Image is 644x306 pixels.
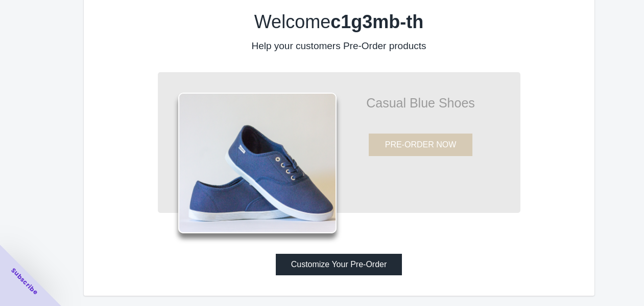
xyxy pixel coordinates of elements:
[330,11,423,32] b: c1g3mb-th
[276,254,402,275] button: Customize Your Pre-Order
[9,266,40,297] span: Subscribe
[254,11,423,32] label: Welcome
[178,93,337,233] img: shoes.png
[369,134,473,156] button: PRE-ORDER NOW
[251,40,426,51] label: Help your customers Pre-Order products
[337,98,505,108] p: Casual Blue Shoes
